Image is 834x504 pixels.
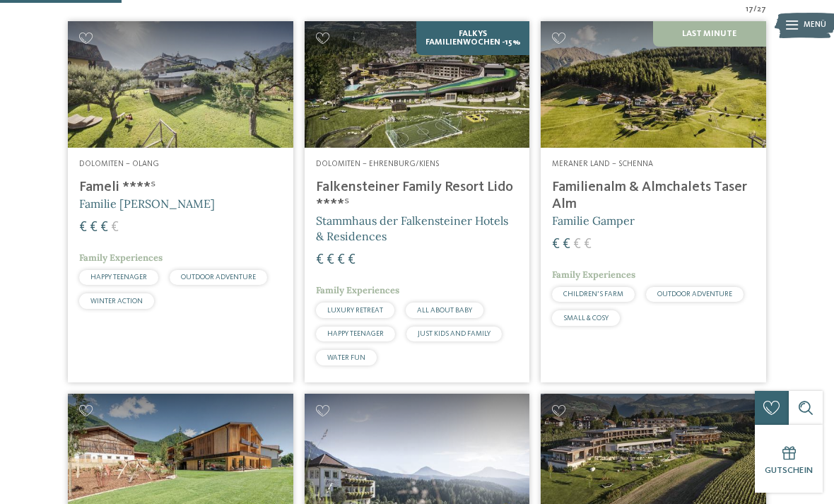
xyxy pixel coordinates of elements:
a: Familienhotels gesucht? Hier findet ihr die besten! Falkys Familienwochen -15% Dolomiten – Ehrenb... [305,21,530,382]
span: LUXURY RETREAT [327,307,383,314]
span: Gutschein [765,466,813,475]
span: OUTDOOR ADVENTURE [181,274,256,281]
span: € [111,221,119,235]
a: Gutschein [755,425,823,493]
span: Meraner Land – Schenna [552,160,653,168]
span: € [90,221,98,235]
span: Stammhaus der Falkensteiner Hotels & Residences [316,213,508,243]
span: € [573,238,581,252]
span: € [584,238,592,252]
span: € [563,238,570,252]
a: Familienhotels gesucht? Hier findet ihr die besten! Dolomiten – Olang Fameli ****ˢ Familie [PERSO... [68,21,293,382]
span: JUST KIDS AND FAMILY [418,330,491,337]
img: Familienhotels gesucht? Hier findet ihr die besten! [68,21,293,148]
span: WATER FUN [327,354,365,361]
span: HAPPY TEENAGER [90,274,147,281]
img: Familienhotels gesucht? Hier findet ihr die besten! [541,21,766,148]
span: € [327,253,334,267]
span: Familie Gamper [552,213,635,228]
span: Familie [PERSON_NAME] [79,197,215,211]
span: SMALL & COSY [563,315,609,322]
span: OUTDOOR ADVENTURE [657,291,732,298]
img: Familienhotels gesucht? Hier findet ihr die besten! [305,21,530,148]
span: HAPPY TEENAGER [327,330,384,337]
span: € [337,253,345,267]
h4: Falkensteiner Family Resort Lido ****ˢ [316,179,519,213]
a: Familienhotels gesucht? Hier findet ihr die besten! Last Minute Meraner Land – Schenna Familienal... [541,21,766,382]
span: 27 [757,4,766,16]
span: € [348,253,356,267]
span: Dolomiten – Olang [79,160,159,168]
span: CHILDREN’S FARM [563,291,623,298]
span: Dolomiten – Ehrenburg/Kiens [316,160,439,168]
span: / [753,4,757,16]
span: € [552,238,560,252]
span: 17 [746,4,753,16]
span: Family Experiences [552,269,635,281]
span: € [316,253,324,267]
span: € [100,221,108,235]
span: Family Experiences [79,252,163,264]
span: Family Experiences [316,284,399,296]
span: WINTER ACTION [90,298,143,305]
span: € [79,221,87,235]
h4: Familienalm & Almchalets Taser Alm [552,179,755,213]
span: ALL ABOUT BABY [417,307,472,314]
